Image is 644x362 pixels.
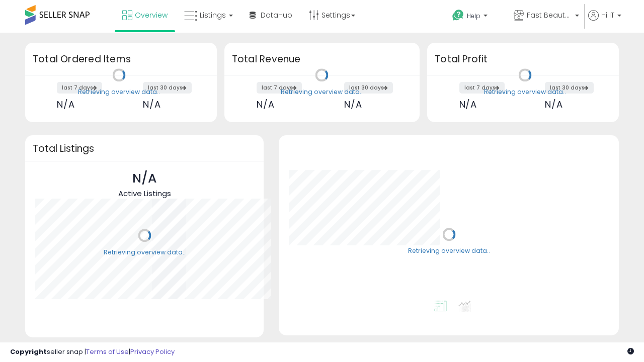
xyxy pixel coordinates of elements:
div: Retrieving overview data.. [484,87,566,97]
a: Privacy Policy [130,347,175,356]
a: Hi IT [588,10,621,33]
span: Overview [135,10,168,20]
a: Terms of Use [86,347,129,356]
span: Listings [200,10,226,20]
i: Get Help [452,9,464,22]
a: Help [444,2,505,33]
span: Hi IT [601,10,614,20]
span: DataHub [261,10,292,20]
span: Fast Beauty ([GEOGRAPHIC_DATA]) [527,10,572,20]
div: Retrieving overview data.. [78,87,160,97]
div: seller snap | | [10,347,175,357]
div: Retrieving overview data.. [408,247,490,256]
div: Retrieving overview data.. [281,87,363,97]
div: Retrieving overview data.. [104,248,186,257]
span: Help [467,12,480,20]
strong: Copyright [10,347,47,356]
